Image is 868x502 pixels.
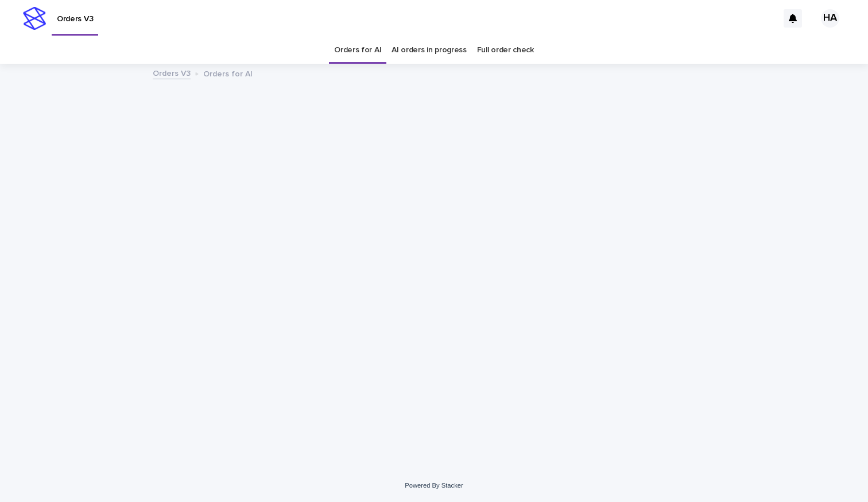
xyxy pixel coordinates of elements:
[405,482,463,489] a: Powered By Stacker
[477,37,534,64] a: Full order check
[334,37,381,64] a: Orders for AI
[153,66,191,79] a: Orders V3
[821,9,839,28] div: HA
[23,7,46,30] img: stacker-logo-s-only.png
[392,37,467,64] a: AI orders in progress
[203,67,253,79] p: Orders for AI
